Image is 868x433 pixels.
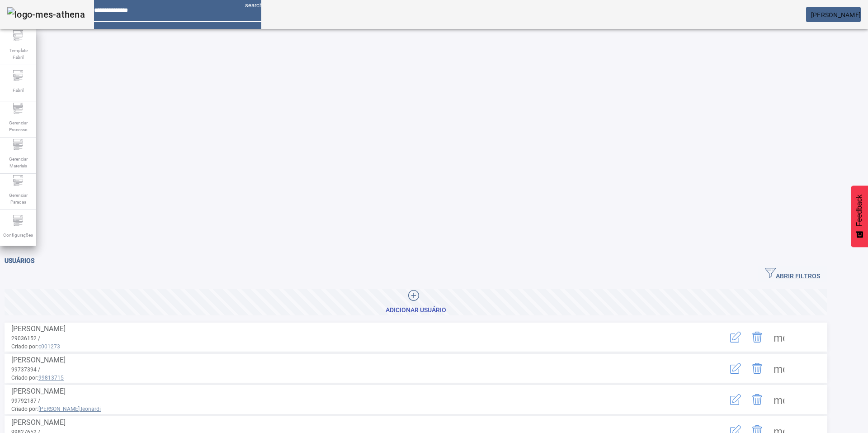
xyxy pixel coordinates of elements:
[811,11,861,19] span: [PERSON_NAME]
[11,405,689,413] span: Criado por:
[851,186,868,247] button: Feedback - Mostrar pesquisa
[7,7,85,22] img: logo-mes-athena
[765,267,820,281] span: ABRIR FILTROS
[5,289,827,315] button: Adicionar Usuário
[11,418,66,427] span: [PERSON_NAME]
[746,326,768,348] button: Delete
[38,375,64,381] span: 99813715
[11,343,689,351] span: Criado por:
[5,44,32,63] span: Template Fabril
[11,387,66,395] span: [PERSON_NAME]
[11,374,689,382] span: Criado por:
[758,266,827,282] button: ABRIR FILTROS
[11,366,40,373] span: 99737394 /
[38,343,60,350] span: c001273
[386,306,446,315] div: Adicionar Usuário
[768,357,790,379] button: Mais
[5,189,32,208] span: Gerenciar Paradas
[855,195,863,226] span: Feedback
[10,84,26,96] span: Fabril
[768,389,790,410] button: Mais
[11,398,40,404] span: 99792187 /
[11,324,66,333] span: [PERSON_NAME]
[746,389,768,410] button: Delete
[746,357,768,379] button: Delete
[768,326,790,348] button: Mais
[0,229,36,241] span: Configurações
[38,406,101,412] span: [PERSON_NAME].leonardi
[5,117,32,136] span: Gerenciar Processo
[5,153,32,172] span: Gerenciar Materiais
[11,356,66,364] span: [PERSON_NAME]
[5,257,34,264] span: Usuários
[11,335,40,342] span: 29036152 /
